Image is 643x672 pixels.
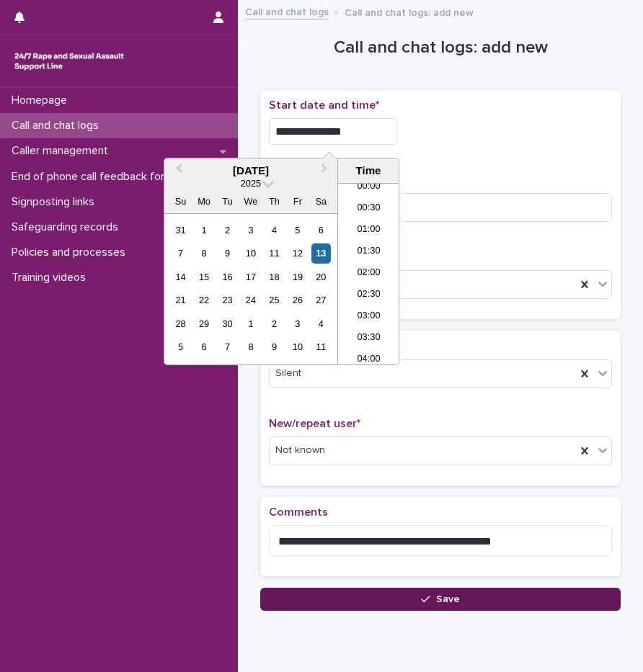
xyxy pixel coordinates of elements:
div: Choose Friday, October 3rd, 2025 [288,314,307,333]
span: New/repeat user [269,418,360,429]
p: Policies and processes [6,246,137,259]
div: Choose Thursday, October 9th, 2025 [265,337,284,357]
div: Choose Friday, September 26th, 2025 [288,290,307,310]
li: 01:30 [338,241,399,263]
h1: Call and chat logs: add new [260,37,621,58]
div: Choose Saturday, September 20th, 2025 [311,267,331,287]
div: Choose Tuesday, September 30th, 2025 [218,314,237,333]
span: Silent [275,366,301,381]
div: Choose Friday, September 12th, 2025 [288,243,307,263]
li: 00:30 [338,198,399,220]
span: Start date and time [269,99,379,111]
span: Not known [275,443,325,458]
img: rhQMoQhaT3yELyF149Cw [12,47,127,76]
div: Choose Tuesday, October 7th, 2025 [218,337,237,357]
li: 02:30 [338,285,399,306]
div: Choose Saturday, September 27th, 2025 [311,290,331,310]
div: Choose Monday, September 1st, 2025 [194,220,213,240]
p: Safeguarding records [6,220,130,234]
span: 2025 [241,178,261,189]
div: Choose Sunday, September 28th, 2025 [171,314,190,333]
p: Caller management [6,144,120,158]
li: 00:00 [338,176,399,198]
div: Choose Thursday, September 18th, 2025 [265,267,284,287]
div: Choose Wednesday, October 8th, 2025 [241,337,260,357]
p: Training videos [6,271,97,285]
div: Choose Sunday, October 5th, 2025 [171,337,190,357]
div: Choose Monday, September 22nd, 2025 [194,290,213,310]
li: 04:00 [338,349,399,371]
button: Previous Month [166,160,189,183]
div: Su [171,192,190,211]
div: Choose Tuesday, September 9th, 2025 [218,243,237,263]
div: Fr [288,192,307,211]
div: Choose Sunday, September 14th, 2025 [171,267,190,287]
div: Th [265,192,284,211]
div: Mo [194,192,213,211]
div: Tu [218,192,237,211]
a: Call and chat logs [245,3,329,19]
button: Save [260,588,621,611]
div: Choose Wednesday, September 24th, 2025 [241,290,260,310]
div: Choose Sunday, August 31st, 2025 [171,220,190,240]
div: Choose Monday, October 6th, 2025 [194,337,213,357]
li: 01:00 [338,220,399,241]
button: Next Month [314,160,337,183]
div: Choose Monday, September 29th, 2025 [194,314,213,333]
div: month 2025-09 [169,218,332,359]
div: Choose Wednesday, September 3rd, 2025 [241,220,260,240]
div: Choose Thursday, October 2nd, 2025 [265,314,284,333]
div: Choose Saturday, October 11th, 2025 [311,337,331,357]
div: Choose Friday, October 10th, 2025 [288,337,307,357]
span: Save [436,594,460,604]
div: We [241,192,260,211]
div: Choose Saturday, September 6th, 2025 [311,220,331,240]
div: [DATE] [164,164,337,177]
div: Choose Thursday, September 4th, 2025 [265,220,284,240]
div: Choose Tuesday, September 16th, 2025 [218,267,237,287]
div: Choose Tuesday, September 2nd, 2025 [218,220,237,240]
div: Choose Sunday, September 21st, 2025 [171,290,190,310]
div: Choose Wednesday, September 17th, 2025 [241,267,260,287]
div: Choose Monday, September 15th, 2025 [194,267,213,287]
div: Choose Monday, September 8th, 2025 [194,243,213,263]
p: Call and chat logs: add new [345,4,474,19]
li: 03:00 [338,306,399,328]
div: Choose Tuesday, September 23rd, 2025 [218,290,237,310]
div: Sa [311,192,331,211]
div: Choose Thursday, September 11th, 2025 [265,243,284,263]
div: Choose Wednesday, October 1st, 2025 [241,314,260,333]
div: Choose Wednesday, September 10th, 2025 [241,243,260,263]
div: Time [342,164,395,177]
p: End of phone call feedback form [6,170,185,184]
div: Choose Sunday, September 7th, 2025 [171,243,190,263]
div: Choose Friday, September 5th, 2025 [288,220,307,240]
div: Choose Saturday, September 13th, 2025 [311,243,331,263]
li: 03:30 [338,328,399,349]
div: Choose Friday, September 19th, 2025 [288,267,307,287]
div: Choose Thursday, September 25th, 2025 [265,290,284,310]
p: Homepage [6,94,79,107]
p: Call and chat logs [6,119,110,133]
li: 02:00 [338,263,399,285]
span: Comments [269,506,328,518]
div: Choose Saturday, October 4th, 2025 [311,314,331,333]
p: Signposting links [6,195,106,209]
